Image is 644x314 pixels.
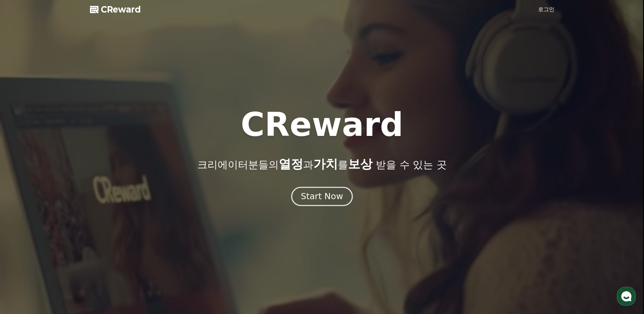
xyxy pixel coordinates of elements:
[279,157,303,171] span: 열정
[2,215,45,232] a: 홈
[538,5,554,14] a: 로그인
[241,108,403,141] h1: CReward
[45,215,88,232] a: 대화
[313,157,338,171] span: 가치
[62,226,70,231] span: 대화
[21,226,25,231] span: 홈
[293,194,351,200] a: Start Now
[88,215,130,232] a: 설정
[197,157,446,171] p: 크리에이터분들의 과 를 받을 수 있는 곳
[301,191,343,202] div: Start Now
[90,4,141,15] a: CReward
[105,226,113,231] span: 설정
[291,187,353,206] button: Start Now
[348,157,372,171] span: 보상
[101,4,141,15] span: CReward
